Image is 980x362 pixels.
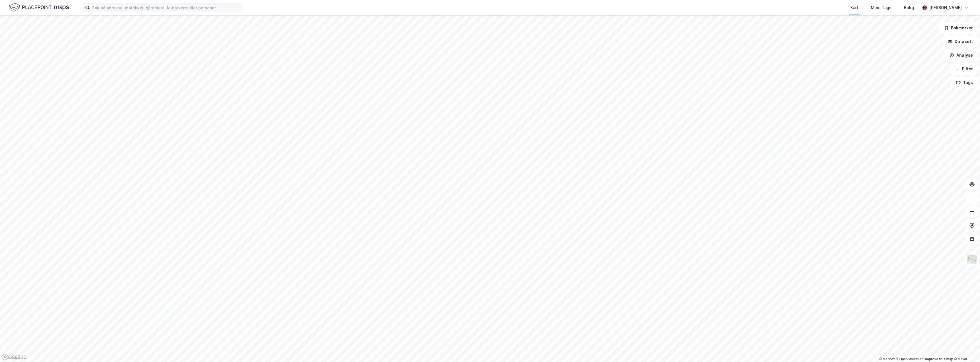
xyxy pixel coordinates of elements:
div: Mine Tags [871,4,891,11]
div: Bolig [904,4,914,11]
div: [PERSON_NAME] [929,4,962,11]
div: Kart [850,4,858,11]
iframe: Chat Widget [952,335,980,362]
div: Kontrollprogram for chat [952,335,980,362]
input: Søk på adresse, matrikkel, gårdeiere, leietakere eller personer [90,3,242,12]
img: logo.f888ab2527a4732fd821a326f86c7f29.svg [9,3,69,13]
